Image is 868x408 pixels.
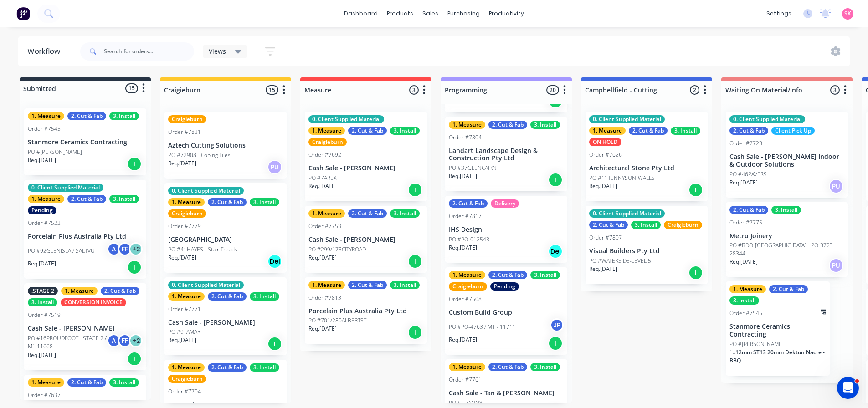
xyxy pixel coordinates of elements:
[308,151,341,159] div: Order #7692
[308,281,345,289] div: 1. Measure
[208,198,247,206] div: 2. Cut & Fab
[449,389,564,397] p: Cash Sale - Tan & [PERSON_NAME]
[449,121,485,129] div: 1. Measure
[16,7,30,20] img: Factory
[589,234,622,242] div: Order #7807
[308,209,345,218] div: 1. Measure
[308,138,347,146] div: Craigieburn
[348,127,387,135] div: 2. Cut & Fab
[24,283,146,371] div: .STAGE 21. Measure2. Cut & Fab3. InstallCONVERSION INVOICEOrder #7519Cash Sale - [PERSON_NAME]PO ...
[308,325,337,333] p: Req. [DATE]
[664,221,702,229] div: Craigieburn
[530,271,560,279] div: 3. Install
[589,127,626,135] div: 1. Measure
[589,151,622,159] div: Order #7626
[308,182,337,190] p: Req. [DATE]
[449,199,488,208] div: 2. Cut & Fab
[837,377,859,399] iframe: Intercom live chat
[28,391,61,399] div: Order #7637
[208,292,247,301] div: 2. Cut & Fab
[445,267,567,355] div: 1. Measure2. Cut & Fab3. InstallCraigieburnPendingOrder #7508Custom Build GroupPO #PO-4763 / M1 -...
[67,112,106,120] div: 2. Cut & Fab
[550,318,564,332] div: JP
[127,157,142,171] div: I
[28,351,56,359] p: Req. [DATE]
[729,258,758,266] p: Req. [DATE]
[729,340,784,348] p: PO #[PERSON_NAME]
[308,307,423,315] p: Porcelain Plus Australia Pty Ltd
[589,164,704,172] p: Architectural Stone Pty Ltd
[28,125,61,133] div: Order #7545
[127,260,142,275] div: I
[348,281,387,289] div: 2. Cut & Fab
[408,254,422,269] div: I
[449,363,485,371] div: 1. Measure
[28,156,56,164] p: Req. [DATE]
[308,115,384,123] div: 0. Client Supplied Material
[308,294,341,302] div: Order #7813
[168,115,206,123] div: Craigieburn
[28,219,61,227] div: Order #7522
[488,271,527,279] div: 2. Cut & Fab
[107,334,121,347] div: A
[109,378,139,387] div: 3. Install
[844,10,851,18] span: SK
[729,323,826,338] p: Stanmore Ceramics Contracting
[208,363,247,372] div: 2. Cut & Fab
[305,112,427,201] div: 0. Client Supplied Material1. Measure2. Cut & Fab3. InstallCraigieburnOrder #7692Cash Sale - [PER...
[308,316,366,325] p: PO #701/280ALBERTST
[67,195,106,203] div: 2. Cut & Fab
[729,127,768,135] div: 2. Cut & Fab
[28,298,57,306] div: 3. Install
[308,254,337,262] p: Req. [DATE]
[28,184,103,192] div: 0. Client Supplied Material
[671,127,700,135] div: 3. Install
[688,183,703,197] div: I
[168,363,205,372] div: 1. Measure
[28,233,143,240] p: Porcelain Plus Australia Pty Ltd
[589,115,665,123] div: 0. Client Supplied Material
[308,164,423,172] p: Cash Sale - [PERSON_NAME]
[418,7,443,20] div: sales
[168,336,196,344] p: Req. [DATE]
[168,328,200,336] p: PO #9TAMAR
[589,221,628,229] div: 2. Cut & Fab
[449,212,482,220] div: Order #7817
[24,108,146,175] div: 1. Measure2. Cut & Fab3. InstallOrder #7545Stanmore Ceramics ContractingPO #[PERSON_NAME]Req.[DATE]I
[488,363,527,371] div: 2. Cut & Fab
[530,121,560,129] div: 3. Install
[771,127,815,135] div: Client Pick Up
[449,336,477,344] p: Req. [DATE]
[589,209,665,218] div: 0. Client Supplied Material
[168,388,201,396] div: Order #7704
[449,295,482,303] div: Order #7508
[24,180,146,279] div: 0. Client Supplied Material1. Measure2. Cut & Fab3. InstallPendingOrder #7522Porcelain Plus Austr...
[28,287,58,295] div: .STAGE 2
[729,115,805,123] div: 0. Client Supplied Material
[118,334,132,347] div: FF
[729,296,759,305] div: 3. Install
[28,112,64,120] div: 1. Measure
[164,183,287,273] div: 0. Client Supplied Material1. Measure2. Cut & Fab3. InstallCraigieburnOrder #7779[GEOGRAPHIC_DATA...
[308,222,341,230] div: Order #7753
[548,173,563,187] div: I
[829,258,843,273] div: PU
[729,309,762,317] div: Order #7545
[449,235,489,244] p: PO #PO-012543
[28,247,95,255] p: PO #92GLENISLA / SALTVU
[61,298,126,306] div: CONVERSION INVOICE
[28,195,64,203] div: 1. Measure
[168,375,206,383] div: Craigieburn
[168,159,196,168] p: Req. [DATE]
[168,128,201,136] div: Order #7821
[548,336,563,351] div: I
[449,164,497,172] p: PO #37GLENCAIRN
[168,319,283,326] p: Cash Sale - [PERSON_NAME]
[762,7,796,20] div: settings
[484,7,529,20] div: productivity
[305,206,427,273] div: 1. Measure2. Cut & Fab3. InstallOrder #7753Cash Sale - [PERSON_NAME]PO #299/173CITYROADReq.[DATE]I
[168,222,201,230] div: Order #7779
[109,195,139,203] div: 3. Install
[168,305,201,313] div: Order #7771
[589,174,655,182] p: PO #11TENNYSON-WALLS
